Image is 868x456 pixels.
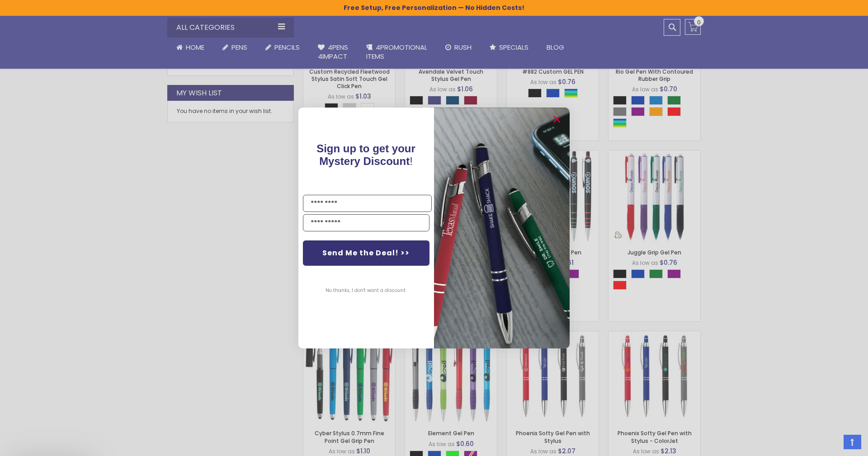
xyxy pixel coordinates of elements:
span: ! [317,142,416,167]
button: Close dialog [550,112,564,127]
span: Sign up to get your Mystery Discount [317,142,416,167]
button: No thanks, I don't want a discount. [321,279,411,302]
img: pop-up-image [434,108,570,348]
button: Send Me the Deal! >> [303,240,429,266]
